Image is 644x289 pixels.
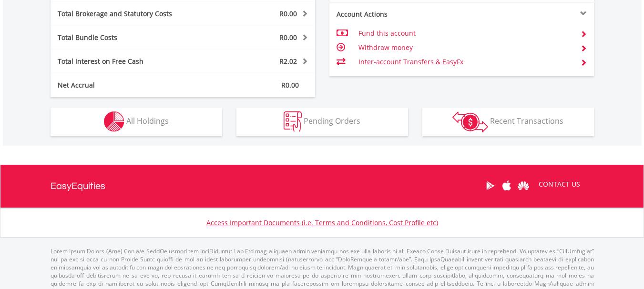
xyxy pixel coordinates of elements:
span: Pending Orders [304,116,360,126]
button: All Holdings [51,108,222,136]
div: Total Bundle Costs [51,33,205,42]
div: Total Brokerage and Statutory Costs [51,9,205,19]
div: Total Interest on Free Cash [51,57,205,66]
td: Withdraw money [358,40,572,55]
span: Recent Transactions [490,116,563,126]
button: Pending Orders [236,108,408,136]
div: Net Accrual [51,80,205,90]
a: Apple [499,171,515,200]
a: Google Play [482,171,499,200]
a: Huawei [515,171,532,200]
img: holdings-wht.png [104,111,124,132]
span: R0.00 [279,33,297,42]
span: All Holdings [126,116,169,126]
td: Inter-account Transfers & EasyFx [358,55,572,69]
a: CONTACT US [532,171,587,198]
a: Access Important Documents (i.e. Terms and Conditions, Cost Profile etc) [206,218,438,227]
span: R0.00 [279,9,297,18]
a: EasyEquities [51,165,105,208]
img: pending_instructions-wht.png [284,111,302,132]
img: transactions-zar-wht.png [452,111,488,132]
button: Recent Transactions [422,108,594,136]
span: R0.00 [281,80,299,90]
div: Account Actions [329,10,462,19]
span: R2.02 [279,57,297,66]
td: Fund this account [358,26,572,40]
